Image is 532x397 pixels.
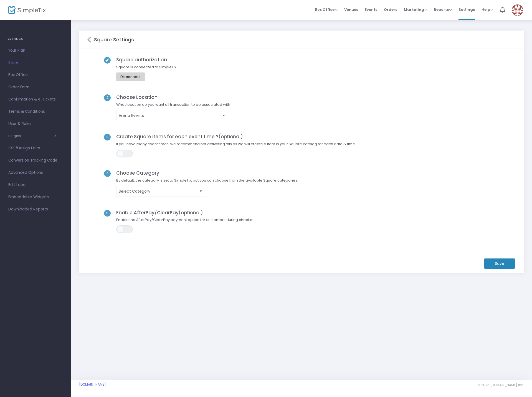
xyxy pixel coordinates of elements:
[365,2,377,17] span: Events
[179,209,203,216] span: (optional)
[104,170,111,177] span: 4
[344,2,358,17] span: Venues
[8,120,62,127] span: User & Roles
[8,194,62,201] span: Embeddable Widgets
[8,47,62,54] span: Your Plan
[79,382,106,387] a: [DOMAIN_NAME]
[8,157,62,164] span: Conversion Tracking Code
[219,133,243,140] span: (optional)
[113,210,259,215] h4: Enable AfterPay/ClearPay
[104,94,111,101] span: 2
[113,141,359,150] span: If you have many event times, we recommend not activating this as we will create a item in your S...
[8,134,56,138] button: Plugins
[119,189,197,194] span: Select Category
[8,108,62,115] span: Terms & Conditions
[113,217,259,225] span: Enable the AfterPay/ClearPay payment option for customers during checkout.
[484,258,515,269] m-button: Save
[8,84,62,91] span: Order Form
[8,206,62,213] span: Downloaded Reports
[8,59,62,66] span: Store
[458,2,475,17] span: Settings
[113,94,233,100] h4: Choose Location
[478,383,524,387] span: © 2025 [DOMAIN_NAME] Inc.
[113,64,179,73] span: Square is connected to SimpleTix
[116,72,145,81] button: Disconnect
[8,145,62,152] span: CSS/Design Edits
[113,178,301,186] span: By default, the category is set to SimpleTix, but you can choose from the available Square catego...
[104,57,111,64] img: Checkbox SVG
[113,134,359,139] h4: Create Square items for each event time ?
[91,37,134,43] h5: Square Settings
[104,134,111,140] span: 3
[220,110,228,122] button: Select
[104,210,111,217] span: 5
[8,181,62,189] span: Edit Label
[482,7,493,12] span: Help
[113,57,179,62] h4: Square authorization
[197,185,205,197] button: Select
[8,96,62,103] span: Confirmation & e-Tickets
[384,2,397,17] span: Orders
[113,102,233,110] span: What location do you want all transaction to be associated with
[315,7,338,12] span: Box Office
[120,75,141,79] div: Disconnect
[8,169,62,176] span: Advanced Options
[119,113,220,118] span: Arena Events
[7,33,63,44] h4: SETTINGS
[8,71,62,79] span: Box Office
[113,170,301,176] h4: Choose Category
[404,7,427,12] span: Marketing
[434,7,452,12] span: Reports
